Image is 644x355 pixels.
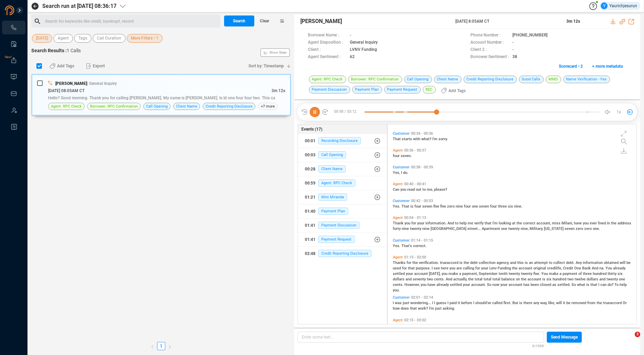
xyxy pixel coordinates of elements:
[406,277,413,281] span: and
[305,164,315,175] div: 00:28
[305,192,315,203] div: 01:21
[475,277,484,281] span: total
[434,277,446,281] span: cents.
[410,301,432,305] span: wondering...
[305,220,315,231] div: 01:41
[425,221,447,225] span: information.
[508,226,521,231] span: twenty
[456,266,463,270] span: are
[318,208,348,215] span: Payment Plan
[459,271,462,276] span: a
[401,204,410,209] span: That
[428,282,436,287] span: have
[298,162,387,176] button: 00:28Client Name
[475,301,492,305] span: should've
[403,170,408,175] span: do.
[393,260,407,265] span: Thanks
[459,221,468,225] span: help
[523,301,533,305] span: there
[318,151,346,158] span: Call Opening
[82,60,109,71] button: Export
[473,301,475,305] span: I
[318,179,355,187] span: Agent: RPC Check
[391,126,636,324] div: grid
[546,277,553,281] span: six
[402,266,408,270] span: for
[459,260,464,265] span: is
[533,271,541,276] span: five.
[512,266,519,270] span: the
[422,204,433,209] span: seven
[490,204,498,209] span: four
[510,260,517,265] span: and
[440,260,459,265] span: trueaccord
[481,266,489,270] span: your
[410,204,414,209] span: is
[31,74,291,116] div: [PERSON_NAME]| General Inquiry[DATE] 08:05AM CT3m 12sHello? Good morning. Thank you for calling [...
[492,282,500,287] span: now
[305,248,315,259] div: 02:48
[271,88,285,93] span: 3m 12s
[519,266,533,270] span: account
[404,221,411,225] span: you
[606,266,613,270] span: You
[414,271,429,276] span: account
[448,271,459,276] span: make
[408,266,416,270] span: that
[298,176,387,190] button: 00:59Agent: RPC Check
[571,282,577,287] span: So
[298,134,387,148] button: 00:01Recording Disclosure
[531,282,540,287] span: been
[131,34,158,43] span: More Filters • 1
[48,96,275,100] span: Hello? Good morning. Thank you for calling [PERSON_NAME]. My name is [PERSON_NAME]. Is Id one fou...
[492,277,501,281] span: total
[528,277,542,281] span: account
[521,271,533,276] span: twenty
[412,260,419,265] span: the
[540,301,548,305] span: way,
[74,34,91,43] button: Tags
[5,5,43,15] img: prodigal-logo
[534,260,549,265] span: attempt
[599,277,607,281] span: and
[447,221,455,225] span: And
[449,301,458,305] span: paid
[583,271,593,276] span: three
[604,260,620,265] span: obtained
[90,103,138,110] span: Borrower: RPC Confirmation
[559,271,563,276] span: a
[254,15,275,26] button: Clear
[552,221,562,225] span: miss
[498,266,512,270] span: Funding
[542,277,546,281] span: is
[567,277,575,281] span: two
[127,34,163,43] button: More Filters • 1
[393,170,401,175] span: Yes,
[583,260,604,265] span: information
[509,282,523,287] span: account
[521,277,528,281] span: the
[470,260,479,265] span: debt
[393,221,404,225] span: Thank
[447,301,449,305] span: I
[533,266,547,270] span: original
[2,21,25,34] li: Interactions
[447,204,456,209] span: zero
[318,250,371,257] span: Credit Reporting Disclosure
[471,282,487,287] span: account.
[318,165,346,173] span: Client Name
[566,260,576,265] span: debt.
[590,282,598,287] span: that
[305,234,315,245] div: 01:41
[437,85,470,96] button: Add Tags
[51,103,82,110] span: Agent: RPC Check
[468,277,475,281] span: the
[402,137,413,141] span: starts
[584,226,593,231] span: zero
[618,271,623,276] span: six
[525,260,529,265] span: is
[393,244,401,248] span: Yes.
[462,271,479,276] span: payment,
[598,282,600,287] span: I
[475,266,481,270] span: for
